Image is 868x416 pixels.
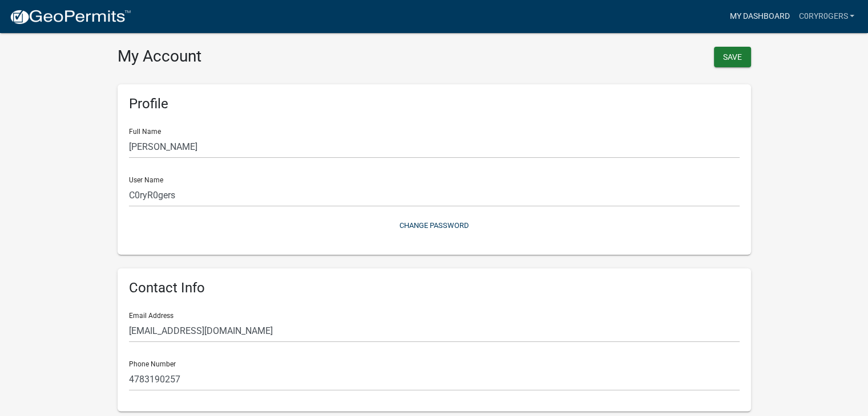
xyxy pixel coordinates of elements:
[714,47,751,67] button: Save
[118,47,426,66] h3: My Account
[794,6,859,27] a: C0ryR0gers
[129,216,740,235] button: Change Password
[725,6,794,27] a: My Dashboard
[129,96,740,112] h6: Profile
[129,280,740,296] h6: Contact Info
